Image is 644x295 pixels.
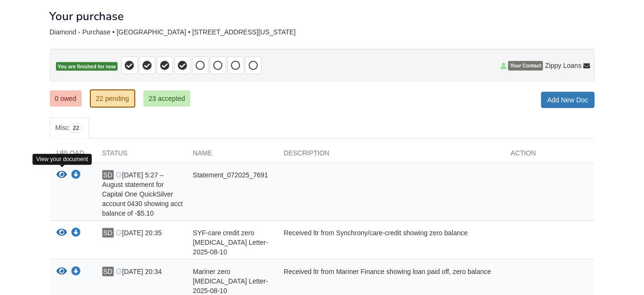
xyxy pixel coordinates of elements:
[71,268,81,276] a: Download Mariner zero bal Letter-2025-08-10
[102,170,114,180] span: SD
[95,148,186,163] div: Status
[90,89,135,108] a: 22 pending
[56,62,118,71] span: You are finished for now
[508,61,543,71] span: Your Contact
[71,229,81,237] a: Download SYF-care credit zero bal Letter-2025-08-10
[504,148,595,163] div: Action
[102,171,183,217] span: [DATE] 5:27 – August statement for Capital One QuickSilver account 0430 showing acct balance of -...
[57,170,67,180] button: View Statement_072025_7691
[193,229,268,256] span: SYF-care credit zero [MEDICAL_DATA] Letter-2025-08-10
[277,228,504,257] div: Received ltr from Synchrony/care-credit showing zero balance
[545,61,581,71] span: Zippy Loans
[102,228,114,238] span: SD
[57,228,67,238] button: View SYF-care credit zero bal Letter-2025-08-10
[541,92,595,108] a: Add New Doc
[50,148,95,163] div: Upload
[69,123,83,133] span: 22
[71,172,81,179] a: Download Statement_072025_7691
[115,229,162,237] span: [DATE] 20:35
[193,171,268,179] span: Statement_072025_7691
[193,268,268,295] span: Mariner zero [MEDICAL_DATA] Letter-2025-08-10
[50,90,82,107] a: 0 owed
[277,148,504,163] div: Description
[50,28,595,36] div: Diamond - Purchase • [GEOGRAPHIC_DATA] • [STREET_ADDRESS][US_STATE]
[50,118,89,139] a: Misc
[186,148,277,163] div: Name
[57,267,67,277] button: View Mariner zero bal Letter-2025-08-10
[33,154,92,165] div: View your document
[143,90,190,107] a: 23 accepted
[50,10,124,22] h1: Your purchase
[102,267,114,276] span: SD
[115,268,162,275] span: [DATE] 20:34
